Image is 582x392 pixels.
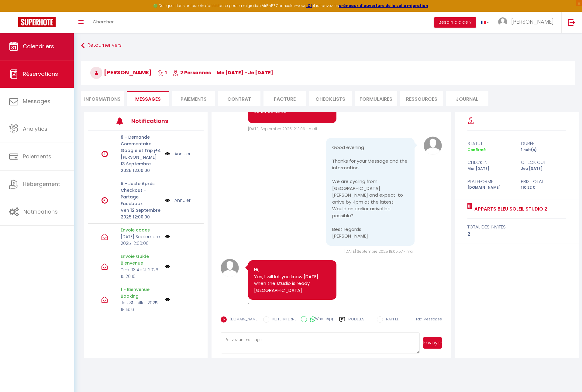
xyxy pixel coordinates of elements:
img: NO IMAGE [165,297,170,302]
span: Chercher [93,19,114,25]
p: Jeu 31 Juillet 2025 18:13:16 [121,299,161,313]
li: Facture [263,91,306,106]
div: check in [463,159,517,166]
span: me [DATE] - je [DATE] [217,69,273,76]
p: Envoie Guide Bienvenue [121,253,161,266]
img: avatar.png [221,259,239,277]
a: créneaux d'ouverture de la salle migration [339,3,428,8]
div: statut [463,140,517,147]
p: Dim 03 Août 2025 15:20:10 [121,266,161,280]
img: ... [498,17,507,26]
span: Réservations [23,70,58,78]
img: Super Booking [18,17,56,27]
p: Ven 12 Septembre 2025 12:00:00 [121,207,161,220]
span: Messages [135,96,161,103]
label: Modèles [348,316,364,327]
div: durée [517,140,570,147]
div: 2 [467,231,567,238]
img: NO IMAGE [165,234,170,239]
label: WhatsApp [307,316,335,323]
div: Mer [DATE] [463,166,517,172]
div: Jeu [DATE] [517,166,570,172]
pre: Good evening Thanks for your Message and the information. We are cycling from [GEOGRAPHIC_DATA][P... [332,144,408,240]
li: Informations [81,91,124,106]
span: [DATE] Septembre 2025 18:05:57 - mail [344,249,415,254]
label: [DOMAIN_NAME] [227,316,259,323]
a: Annuler [174,197,191,204]
span: Messages [23,97,50,105]
span: 2 Personnes [173,69,211,76]
span: Hébergement [23,180,60,188]
p: Envoie codes [121,227,161,233]
a: Chercher [88,12,118,33]
span: Confirmé [467,147,486,152]
div: check out [517,159,570,166]
span: Paiements [23,153,51,160]
h3: Notifications [131,114,180,128]
a: Annuler [174,150,191,157]
pre: Hi, Yes, I will let you know [DATE] when the studio is ready. [GEOGRAPHIC_DATA] [254,266,330,294]
li: Journal [446,91,488,106]
p: 8 - Demande Commentaire Google et Trip j+4 [121,134,161,154]
span: Analytics [23,125,47,133]
label: NOTE INTERNE [269,316,296,323]
li: FORMULAIRES [355,91,397,106]
a: ... [PERSON_NAME] [494,12,561,33]
span: [DATE] Septembre 2025 22:17:34 - mail [248,303,318,308]
img: NO IMAGE [165,197,170,204]
li: CHECKLISTS [309,91,352,106]
a: Apparts Bleu Soleil Studio 2 [472,205,547,213]
button: Ouvrir le widget de chat LiveChat [5,2,23,21]
img: NO IMAGE [165,150,170,157]
p: 1 - Bienvenue Booking [121,286,161,299]
span: Calendriers [23,42,54,50]
div: [DOMAIN_NAME] [463,185,517,191]
p: 6 - Juste Après Checkout - Partage Facebook [121,180,161,207]
p: [DATE] Septembre 2025 12:00:00 [121,233,161,247]
button: Envoyer [423,337,442,349]
span: Tag Messages [415,316,442,322]
div: 1 nuit(s) [517,147,570,153]
li: Paiements [172,91,215,106]
a: Retourner vers [81,40,575,51]
li: Ressources [400,91,443,106]
img: logout [568,19,575,26]
span: [DATE] Septembre 2025 12:13:06 - mail [248,126,317,131]
div: 110.22 € [517,185,570,191]
span: Notifications [23,208,58,215]
img: avatar.png [424,137,442,155]
div: Plateforme [463,178,517,185]
div: total des invités [467,223,567,231]
div: Prix total [517,178,570,185]
label: RAPPEL [383,316,398,323]
span: 1 [157,69,167,76]
a: ICI [306,3,312,8]
button: Besoin d'aide ? [434,17,476,28]
img: NO IMAGE [165,264,170,269]
p: [PERSON_NAME] 13 Septembre 2025 12:00:00 [121,154,161,174]
span: [PERSON_NAME] [511,18,554,25]
span: [PERSON_NAME] [90,69,152,76]
li: Contrat [218,91,260,106]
